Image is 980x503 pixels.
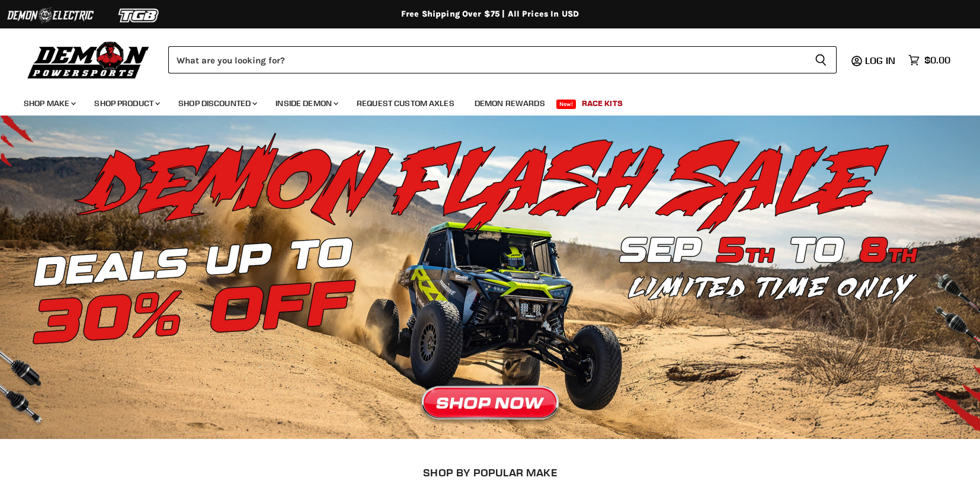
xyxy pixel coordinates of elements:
[95,4,184,27] img: TGB Logo 2
[31,466,950,479] h2: SHOP BY POPULAR MAKE
[805,46,837,73] button: Search
[556,100,577,109] span: New!
[267,91,345,116] a: Inside Demon
[924,55,950,66] span: $0.00
[348,91,463,116] a: Request Custom Axles
[24,39,153,81] img: Demon Powersports
[466,91,554,116] a: Demon Rewards
[85,91,167,116] a: Shop Product
[169,91,264,116] a: Shop Discounted
[168,46,805,73] input: Search
[16,9,964,20] div: Free Shipping Over $75 | All Prices In USD
[573,91,632,116] a: Race Kits
[15,86,947,116] ul: Main menu
[902,52,956,69] a: $0.00
[15,91,83,116] a: Shop Make
[6,4,95,27] img: Demon Electric Logo 2
[168,46,837,73] form: Product
[865,55,895,66] span: Log in
[860,55,902,66] a: Log in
